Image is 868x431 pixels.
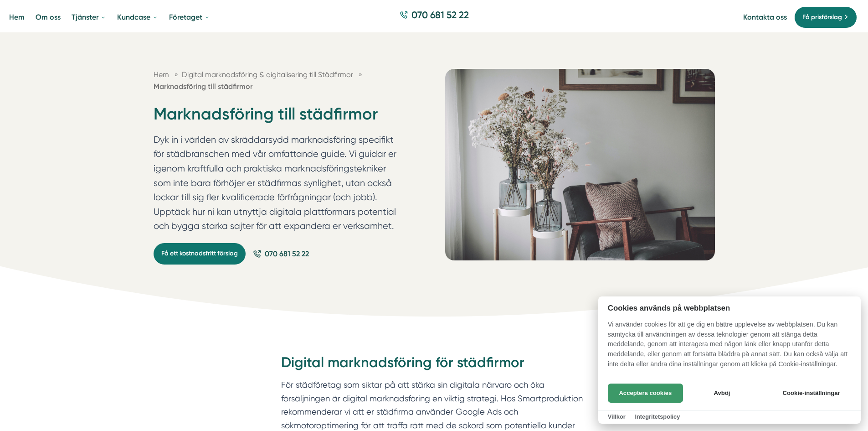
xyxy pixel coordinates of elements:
button: Acceptera cookies [608,384,683,403]
p: Vi använder cookies för att ge dig en bättre upplevelse av webbplatsen. Du kan samtycka till anvä... [598,320,861,375]
button: Avböj [686,384,758,403]
a: Integritetspolicy [635,413,680,420]
a: Villkor [608,413,626,420]
button: Cookie-inställningar [771,384,851,403]
h2: Cookies används på webbplatsen [598,304,861,312]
